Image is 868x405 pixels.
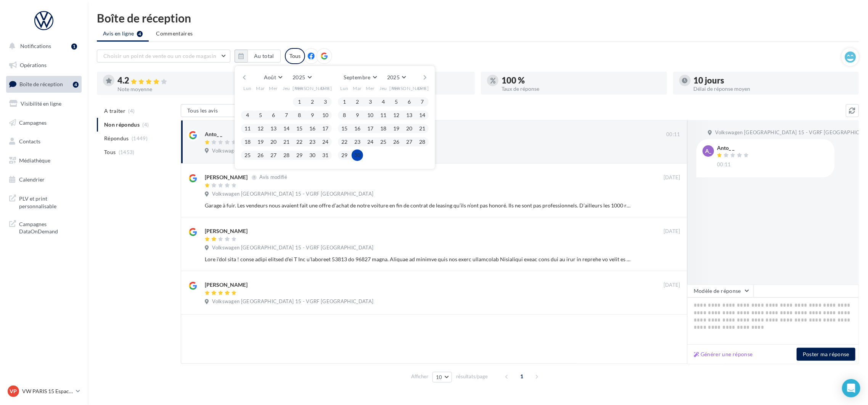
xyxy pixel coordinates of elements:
[339,96,350,108] button: 1
[205,174,248,181] div: [PERSON_NAME]
[321,85,330,92] span: Dim
[432,372,452,382] button: 10
[664,228,680,235] span: [DATE]
[842,379,860,397] div: Open Intercom Messenger
[97,50,230,63] button: Choisir un point de vente ou un code magasin
[5,216,83,238] a: Campagnes DataOnDemand
[378,96,389,108] button: 4
[129,108,135,114] span: (4)
[19,119,47,125] span: Campagnes
[205,256,631,263] div: Lore i'dol sita ! conse adipi elitsed d'ei T Inc u'laboreet 53813 do 96827 magna. Aliquae ad mini...
[307,136,318,148] button: 23
[212,191,373,198] span: Volkswagen [GEOGRAPHIC_DATA] 15 - VGRF [GEOGRAPHIC_DATA]
[717,161,731,168] span: 00:11
[516,370,528,382] span: 1
[255,136,266,148] button: 19
[341,72,380,83] button: Septembre
[5,153,83,169] a: Médiathèque
[242,149,253,161] button: 25
[391,123,402,134] button: 19
[235,50,281,63] button: Au total
[5,57,83,73] a: Opérations
[242,109,253,121] button: 4
[248,50,281,63] button: Au total
[117,76,277,85] div: 4.2
[71,43,77,50] div: 1
[344,74,371,80] span: Septembre
[268,123,279,134] button: 13
[5,133,83,149] a: Contacts
[691,350,756,359] button: Générer une réponse
[117,87,277,92] div: Note moyenne
[243,85,252,92] span: Lun
[5,172,83,188] a: Calendrier
[384,72,409,83] button: 2025
[268,136,279,148] button: 20
[320,123,331,134] button: 17
[418,85,427,92] span: Dim
[181,104,257,117] button: Tous les avis
[21,100,61,107] span: Visibilité en ligne
[378,123,389,134] button: 18
[19,81,63,87] span: Boîte de réception
[416,96,428,108] button: 7
[19,193,79,210] span: PLV et print personnalisable
[269,85,278,92] span: Mer
[119,149,135,155] span: (1453)
[502,76,661,85] div: 100 %
[19,157,50,164] span: Médiathèque
[268,109,279,121] button: 6
[797,348,855,361] button: Poster ma réponse
[352,149,363,161] button: 30
[339,109,350,121] button: 8
[294,149,305,161] button: 29
[403,96,415,108] button: 6
[104,148,116,156] span: Tous
[293,85,332,92] span: [PERSON_NAME]
[281,109,292,121] button: 7
[22,387,73,395] p: VW PARIS 15 Espace Suffren
[387,74,400,80] span: 2025
[289,72,314,83] button: 2025
[104,107,125,115] span: A traiter
[205,227,248,235] div: [PERSON_NAME]
[379,85,387,92] span: Jeu
[436,374,442,380] span: 10
[19,219,79,235] span: Campagnes DataOnDemand
[352,123,363,134] button: 16
[242,123,253,134] button: 11
[664,282,680,289] span: [DATE]
[97,12,859,24] div: Boîte de réception
[378,136,389,148] button: 25
[416,123,428,134] button: 21
[403,136,415,148] button: 27
[19,176,45,183] span: Calendrier
[5,115,83,131] a: Campagnes
[378,109,389,121] button: 11
[268,149,279,161] button: 27
[664,174,680,181] span: [DATE]
[307,123,318,134] button: 16
[5,190,83,213] a: PLV et print personnalisable
[6,384,82,399] a: VP VW PARIS 15 Espace Suffren
[5,96,83,112] a: Visibilité en ligne
[320,96,331,108] button: 3
[205,202,631,209] div: Garage à fuir. Les vendeurs nous avaient fait une offre d’achat de notre voiture en fin de contra...
[339,136,350,148] button: 22
[320,149,331,161] button: 31
[212,244,373,251] span: Volkswagen [GEOGRAPHIC_DATA] 15 - VGRF [GEOGRAPHIC_DATA]
[73,82,79,88] div: 4
[256,85,265,92] span: Mar
[264,74,276,80] span: Août
[104,135,129,142] span: Répondus
[353,85,362,92] span: Mar
[705,147,711,155] span: A_
[10,387,17,395] span: VP
[259,174,287,180] span: Avis modifié
[5,38,80,54] button: Notifications 1
[411,373,428,380] span: Afficher
[285,48,305,64] div: Tous
[403,109,415,121] button: 13
[365,136,376,148] button: 24
[352,96,363,108] button: 2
